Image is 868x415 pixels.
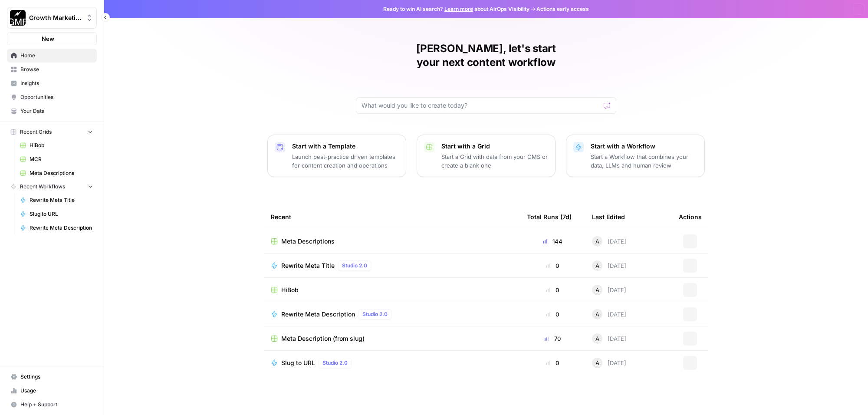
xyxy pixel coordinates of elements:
span: Ready to win AI search? about AirOps Visibility [383,5,529,13]
a: Meta Descriptions [271,237,513,246]
span: Meta Description (from slug) [281,334,365,343]
span: Rewrite Meta Title [281,261,335,270]
p: Start a Grid with data from your CMS or create a blank one [441,152,548,170]
p: Start with a Workflow [591,142,697,151]
a: Rewrite Meta Description [16,221,97,235]
span: A [595,310,599,319]
span: Slug to URL [281,359,315,367]
button: Help + Support [7,398,97,412]
span: Studio 2.0 [342,262,367,270]
a: Browse [7,63,97,76]
span: HiBob [281,286,299,294]
span: Insights [20,79,93,87]
img: Growth Marketing Pro Logo [10,10,26,26]
span: Recent Grids [20,128,52,136]
span: HiBob [30,142,93,149]
div: 0 [527,310,578,319]
div: Total Runs (7d) [527,205,572,229]
span: Usage [20,387,93,395]
div: [DATE] [592,358,626,368]
span: Growth Marketing Pro [29,13,82,22]
a: Settings [7,370,97,384]
div: 0 [527,261,578,270]
button: Recent Workflows [7,180,97,193]
a: HiBob [271,286,513,294]
div: [DATE] [592,285,626,295]
span: Meta Descriptions [30,169,93,177]
div: Recent [271,205,513,229]
p: Start a Workflow that combines your data, LLMs and human review [591,152,697,170]
span: Actions early access [536,5,589,13]
a: Learn more [444,6,473,12]
input: What would you like to create today? [362,101,600,110]
a: Rewrite Meta Title [16,193,97,207]
span: Recent Workflows [20,183,65,191]
span: MCR [30,155,93,163]
div: 70 [527,334,578,343]
span: Browse [20,66,93,73]
a: Usage [7,384,97,398]
button: Start with a GridStart a Grid with data from your CMS or create a blank one [417,135,556,177]
span: Your Data [20,107,93,115]
span: Rewrite Meta Description [30,224,93,232]
div: Actions [679,205,702,229]
p: Start with a Template [292,142,399,151]
span: Studio 2.0 [322,359,348,367]
a: MCR [16,152,97,166]
span: Opportunities [20,93,93,101]
span: Home [20,52,93,59]
button: Recent Grids [7,125,97,138]
span: Settings [20,373,93,381]
span: Rewrite Meta Title [30,196,93,204]
p: Launch best-practice driven templates for content creation and operations [292,152,399,170]
button: Start with a WorkflowStart a Workflow that combines your data, LLMs and human review [566,135,705,177]
button: New [7,32,97,45]
span: A [595,261,599,270]
span: A [595,237,599,246]
a: Rewrite Meta TitleStudio 2.0 [271,260,513,271]
span: A [595,334,599,343]
a: Home [7,49,97,63]
div: [DATE] [592,333,626,344]
h1: [PERSON_NAME], let's start your next content workflow [356,42,616,69]
a: HiBob [16,138,97,152]
span: Rewrite Meta Description [281,310,355,319]
p: Start with a Grid [441,142,548,151]
span: New [42,34,54,43]
span: A [595,359,599,367]
div: [DATE] [592,236,626,247]
a: Meta Description (from slug) [271,334,513,343]
div: 0 [527,359,578,367]
a: Meta Descriptions [16,166,97,180]
span: Meta Descriptions [281,237,335,246]
span: Studio 2.0 [362,310,388,318]
div: Last Edited [592,205,625,229]
span: A [595,286,599,294]
a: Slug to URLStudio 2.0 [271,358,513,368]
button: Start with a TemplateLaunch best-practice driven templates for content creation and operations [267,135,406,177]
a: Rewrite Meta DescriptionStudio 2.0 [271,309,513,319]
div: [DATE] [592,260,626,271]
div: 0 [527,286,578,294]
div: 144 [527,237,578,246]
a: Your Data [7,104,97,118]
span: Slug to URL [30,210,93,218]
button: Workspace: Growth Marketing Pro [7,7,97,29]
a: Insights [7,76,97,90]
span: Help + Support [20,401,93,408]
a: Slug to URL [16,207,97,221]
a: Opportunities [7,90,97,104]
div: [DATE] [592,309,626,319]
